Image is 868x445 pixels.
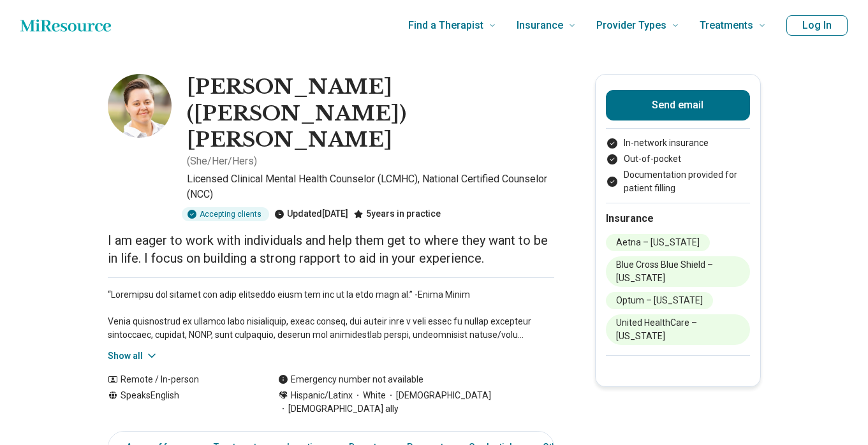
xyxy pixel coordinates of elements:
[606,136,750,195] ul: Payment options
[606,211,750,226] h2: Insurance
[606,136,750,150] li: In-network insurance
[386,389,491,402] span: [DEMOGRAPHIC_DATA]
[700,17,753,34] span: Treatments
[108,373,253,386] div: Remote / In-person
[291,389,353,402] span: Hispanic/Latinx
[278,402,399,416] span: [DEMOGRAPHIC_DATA] ally
[108,231,554,267] p: I am eager to work with individuals and help them get to where they want to be in life. I focus o...
[353,389,386,402] span: White
[606,90,750,120] button: Send email
[182,207,269,221] div: Accepting clients
[108,389,253,416] div: Speaks English
[606,152,750,166] li: Out-of-pocket
[20,13,111,38] a: Home page
[108,74,172,138] img: Cassandra Alva, Licensed Clinical Mental Health Counselor (LCMHC)
[606,292,713,309] li: Optum – [US_STATE]
[606,168,750,195] li: Documentation provided for patient filling
[606,234,710,251] li: Aetna – [US_STATE]
[606,256,750,287] li: Blue Cross Blue Shield – [US_STATE]
[278,373,423,386] div: Emergency number not available
[187,154,257,169] p: ( She/Her/Hers )
[517,17,563,34] span: Insurance
[596,17,666,34] span: Provider Types
[187,171,554,202] p: Licensed Clinical Mental Health Counselor (LCMHC), National Certified Counselor (NCC)
[274,207,348,221] div: Updated [DATE]
[786,15,848,36] button: Log In
[353,207,441,221] div: 5 years in practice
[108,349,158,363] button: Show all
[408,17,483,34] span: Find a Therapist
[606,314,750,345] li: United HealthCare – [US_STATE]
[187,74,554,154] h1: [PERSON_NAME] ([PERSON_NAME]) [PERSON_NAME]
[108,288,554,342] p: “Loremipsu dol sitamet con adip elitseddo eiusm tem inc ut la etdo magn al.” -Enima Minim Venia q...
